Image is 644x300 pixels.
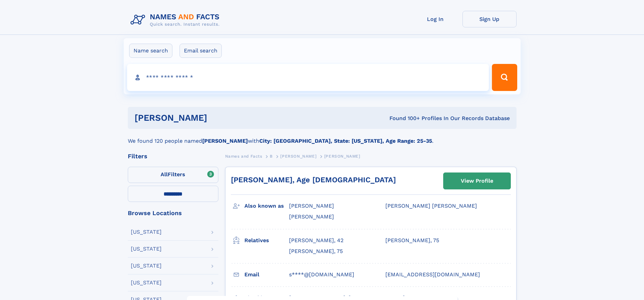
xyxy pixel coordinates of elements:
div: Browse Locations [128,210,218,216]
h1: [PERSON_NAME] [135,114,299,122]
div: [US_STATE] [131,246,162,252]
a: [PERSON_NAME], 75 [385,237,439,244]
input: search input [127,64,489,91]
b: City: [GEOGRAPHIC_DATA], State: [US_STATE], Age Range: 25-35 [259,138,432,144]
a: B [270,152,273,160]
span: [PERSON_NAME] [289,213,334,220]
a: [PERSON_NAME], Age [DEMOGRAPHIC_DATA] [231,176,396,184]
button: Search Button [492,64,517,91]
h3: Email [244,269,289,280]
span: [PERSON_NAME] [289,203,334,209]
b: [PERSON_NAME] [202,138,248,144]
img: Logo Names and Facts [128,11,225,29]
a: [PERSON_NAME] [280,152,316,160]
span: All [161,171,168,178]
div: We found 120 people named with . [128,129,517,145]
span: [PERSON_NAME] [280,154,316,159]
div: View Profile [461,173,493,189]
h3: Relatives [244,235,289,246]
span: [PERSON_NAME] [324,154,360,159]
a: View Profile [444,173,510,189]
a: [PERSON_NAME], 42 [289,237,343,244]
a: Sign Up [462,11,517,27]
h3: Also known as [244,200,289,212]
span: [EMAIL_ADDRESS][DOMAIN_NAME] [385,271,480,278]
label: Filters [128,167,218,183]
label: Name search [129,44,172,58]
span: [PERSON_NAME] [PERSON_NAME] [385,203,477,209]
label: Email search [180,44,222,58]
a: [PERSON_NAME], 75 [289,248,343,255]
div: Filters [128,153,218,159]
a: Log In [408,11,462,27]
div: [US_STATE] [131,229,162,235]
div: Found 100+ Profiles In Our Records Database [298,115,510,122]
a: Names and Facts [225,152,262,160]
span: B [270,154,273,159]
div: [US_STATE] [131,280,162,285]
div: [US_STATE] [131,263,162,269]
